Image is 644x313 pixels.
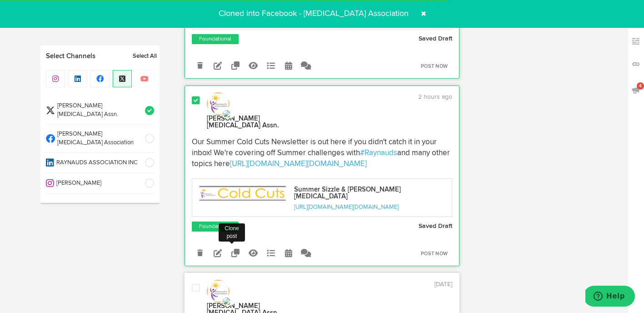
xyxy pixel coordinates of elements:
img: b5707b6befa4c6f21137e1018929f1c3_normal.jpeg [207,280,230,303]
a: Foundational [197,222,233,231]
strong: Saved Draft [419,223,452,229]
span: [PERSON_NAME][MEDICAL_DATA] Association [55,130,139,147]
time: 2 hours ago [418,94,452,100]
a: [URL][DOMAIN_NAME][DOMAIN_NAME] [294,204,399,210]
a: #Raynauds [360,149,397,157]
span: 4 [637,82,644,90]
a: Post Now [416,247,452,260]
time: [DATE] [434,281,452,288]
img: links_off.svg [631,60,640,69]
iframe: Opens a widget where you can find more information [585,286,635,308]
span: Cloned into Facebook - [MEDICAL_DATA] Association [213,10,414,18]
strong: Saved Draft [419,35,452,42]
a: Foundational [197,35,233,44]
img: 40ede76e-e1db-f921-1a58-3ab061e36ab2.jpg [198,184,289,203]
img: keywords_off.svg [631,37,640,46]
span: RAYNAUDS ASSOCIATION INC [54,159,139,167]
a: Post Now [416,60,452,73]
span: Our Summer Cold Cuts Newsletter is out here if you didn't catch it in your inbox! We're covering ... [192,138,439,157]
strong: [PERSON_NAME][MEDICAL_DATA] Assn. [207,115,279,129]
img: twitter-x.svg [222,297,233,306]
a: [URL][DOMAIN_NAME][DOMAIN_NAME] [230,160,367,168]
p: Summer Sizzle & [PERSON_NAME][MEDICAL_DATA] [294,186,438,200]
div: Clone post [219,223,245,242]
span: and many other topics here [192,149,452,168]
img: twitter-x.svg [222,109,233,118]
a: Select Channels [40,52,128,61]
span: [PERSON_NAME] [54,179,139,188]
img: announcements_off.svg [631,86,640,95]
span: [PERSON_NAME][MEDICAL_DATA] Assn. [55,102,139,119]
img: b5707b6befa4c6f21137e1018929f1c3_normal.jpeg [207,92,230,115]
a: Select All [133,52,157,61]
